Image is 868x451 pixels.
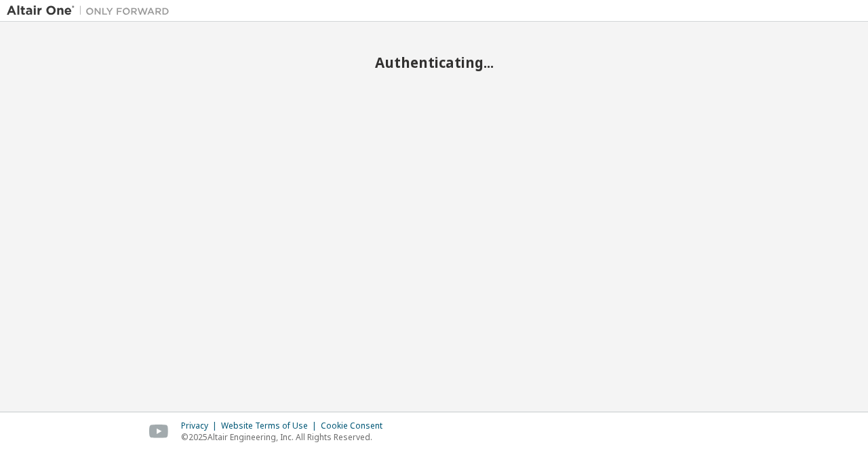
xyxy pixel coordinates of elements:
div: Privacy [181,420,221,431]
div: Cookie Consent [321,420,391,431]
h2: Authenticating... [7,54,861,71]
img: Altair One [7,4,176,18]
img: youtube.svg [149,425,169,439]
p: © 2025 Altair Engineering, Inc. All Rights Reserved. [181,431,391,443]
div: Website Terms of Use [221,420,321,431]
